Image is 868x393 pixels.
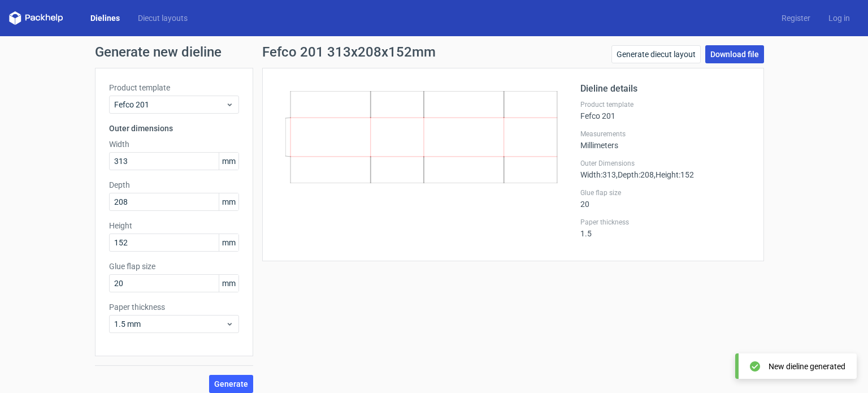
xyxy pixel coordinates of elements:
[580,218,750,227] label: Paper thickness
[580,82,750,96] h2: Dieline details
[109,179,239,191] label: Depth
[580,188,750,209] div: 20
[769,361,845,372] div: New dieline generated
[109,82,239,93] label: Product template
[772,12,819,24] a: Register
[580,170,616,179] span: Width : 313
[580,100,750,120] div: Fefco 201
[705,45,764,63] a: Download file
[109,261,239,272] label: Glue flap size
[580,159,750,168] label: Outer Dimensions
[219,153,238,170] span: mm
[580,218,750,238] div: 1.5
[580,100,750,109] label: Product template
[109,123,239,134] h3: Outer dimensions
[81,12,129,24] a: Dielines
[616,170,654,179] span: , Depth : 208
[214,380,248,388] span: Generate
[109,139,239,150] label: Width
[95,45,773,59] h1: Generate new dieline
[219,275,238,292] span: mm
[654,170,694,179] span: , Height : 152
[580,129,750,150] div: Millimeters
[109,301,239,313] label: Paper thickness
[129,12,197,24] a: Diecut layouts
[109,220,239,231] label: Height
[611,45,701,63] a: Generate diecut layout
[262,45,436,59] h1: Fefco 201 313x208x152mm
[209,375,253,393] button: Generate
[114,99,225,110] span: Fefco 201
[219,193,238,210] span: mm
[114,318,225,330] span: 1.5 mm
[580,188,750,197] label: Glue flap size
[819,12,859,24] a: Log in
[580,129,750,139] label: Measurements
[219,234,238,251] span: mm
